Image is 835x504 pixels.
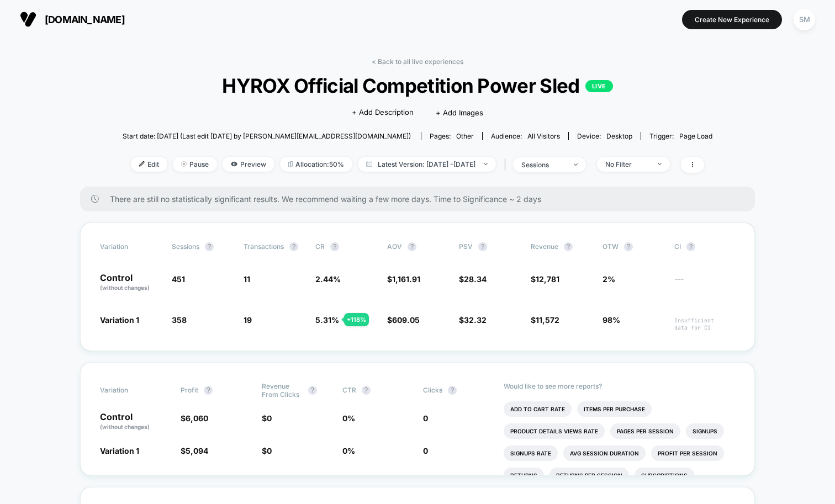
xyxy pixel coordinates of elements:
[459,315,487,325] span: $
[392,274,420,284] span: 1,161.91
[172,242,199,251] span: Sessions
[649,132,712,140] div: Trigger:
[527,132,560,140] span: All Visitors
[521,161,566,169] div: sessions
[531,242,558,251] span: Revenue
[563,445,646,461] li: Avg Session Duration
[674,276,735,292] span: ---
[223,157,274,172] span: Preview
[110,194,733,204] span: There are still no statistically significant results. We recommend waiting a few more days . Time...
[423,386,442,394] span: Clicks
[387,315,420,325] span: $
[131,157,167,172] span: Edit
[651,445,724,461] li: Profit Per Session
[491,132,560,140] div: Audience:
[531,274,559,284] span: $
[674,317,735,331] span: Insufficient data for CI
[172,274,185,284] span: 451
[549,468,629,483] li: Returns Per Session
[308,386,317,395] button: ?
[139,161,145,167] img: edit
[20,11,36,28] img: Visually logo
[100,412,170,431] p: Control
[173,157,217,172] span: Pause
[790,8,818,31] button: SM
[679,132,712,140] span: Page Load
[100,273,161,292] p: Control
[342,446,355,455] span: 0 %
[289,242,298,251] button: ?
[152,74,683,97] span: HYROX Official Competition Power Sled
[267,413,272,423] span: 0
[45,14,125,25] span: [DOMAIN_NAME]
[686,242,695,251] button: ?
[244,315,252,325] span: 19
[459,274,487,284] span: $
[674,242,735,251] span: CI
[315,274,341,284] span: 2.44 %
[362,386,371,395] button: ?
[330,242,339,251] button: ?
[574,163,578,166] img: end
[501,157,513,173] span: |
[603,315,620,325] span: 98%
[181,161,187,167] img: end
[686,423,724,439] li: Signups
[358,157,496,172] span: Latest Version: [DATE] - [DATE]
[372,57,463,66] a: < Back to all live experiences
[262,413,272,423] span: $
[186,413,208,423] span: 6,060
[794,9,815,30] div: SM
[181,413,208,423] span: $
[288,161,293,167] img: rebalance
[504,468,544,483] li: Returns
[100,382,161,399] span: Variation
[100,284,150,291] span: (without changes)
[262,446,272,455] span: $
[315,242,325,251] span: CR
[181,446,208,455] span: $
[352,107,414,118] span: + Add Description
[624,242,633,251] button: ?
[100,423,150,430] span: (without changes)
[423,413,428,423] span: 0
[387,242,402,251] span: AOV
[456,132,474,140] span: other
[568,132,641,140] span: Device:
[504,382,735,390] p: Would like to see more reports?
[342,386,356,394] span: CTR
[387,274,420,284] span: $
[244,274,250,284] span: 11
[448,386,457,395] button: ?
[204,386,213,395] button: ?
[504,445,558,461] li: Signups Rate
[17,10,128,28] button: [DOMAIN_NAME]
[344,313,369,326] div: + 118 %
[504,423,605,439] li: Product Details Views Rate
[436,108,483,117] span: + Add Images
[536,315,559,325] span: 11,572
[484,163,488,165] img: end
[100,315,139,325] span: Variation 1
[459,242,473,251] span: PSV
[536,274,559,284] span: 12,781
[682,10,782,29] button: Create New Experience
[205,242,214,251] button: ?
[423,446,428,455] span: 0
[606,132,632,140] span: desktop
[315,315,339,325] span: 5.31 %
[186,446,208,455] span: 5,094
[123,132,411,140] span: Start date: [DATE] (Last edit [DATE] by [PERSON_NAME][EMAIL_ADDRESS][DOMAIN_NAME])
[464,274,487,284] span: 28.34
[392,315,420,325] span: 609.05
[100,242,161,251] span: Variation
[172,315,187,325] span: 358
[280,157,352,172] span: Allocation: 50%
[610,423,680,439] li: Pages Per Session
[577,401,652,417] li: Items Per Purchase
[267,446,272,455] span: 0
[342,413,355,423] span: 0 %
[564,242,573,251] button: ?
[603,242,663,251] span: OTW
[585,80,613,92] p: LIVE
